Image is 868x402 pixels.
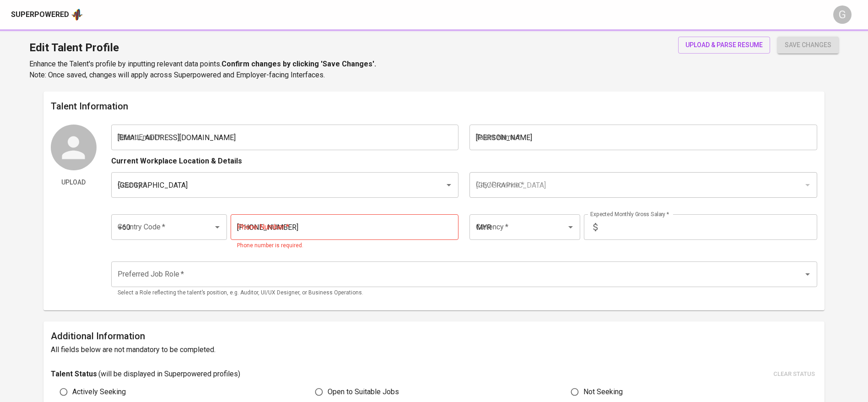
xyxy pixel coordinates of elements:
div: Superpowered [11,10,69,20]
button: Open [564,221,577,234]
p: Enhance the Talent's profile by inputting relevant data points. Note: Once saved, changes will ap... [29,59,376,81]
button: Upload [51,174,97,191]
button: Open [442,179,455,191]
button: Open [211,221,224,234]
button: save changes [777,37,839,54]
h6: Talent Information [51,99,817,114]
p: Phone number is required. [237,241,452,250]
span: save changes [785,39,831,51]
p: Talent Status [51,369,97,380]
span: Open to Suitable Jobs [328,386,399,397]
h6: All fields below are not mandatory to be completed. [51,343,817,356]
h1: Edit Talent Profile [29,37,376,59]
span: Not Seeking [583,386,623,397]
span: Upload [54,177,93,188]
img: app logo [71,8,83,22]
button: upload & parse resume [678,37,770,54]
div: G [833,5,852,24]
h6: Additional Information [51,329,817,343]
span: upload & parse resume [685,39,763,51]
b: Confirm changes by clicking 'Save Changes'. [221,60,376,68]
button: Open [801,268,814,281]
p: Select a Role reflecting the talent’s position, e.g. Auditor, UI/UX Designer, or Business Operati... [118,288,811,298]
span: Actively Seeking [72,386,126,397]
p: Current Workplace Location & Details [111,156,242,167]
a: Superpoweredapp logo [11,8,83,22]
p: ( will be displayed in Superpowered profiles ) [98,369,240,380]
